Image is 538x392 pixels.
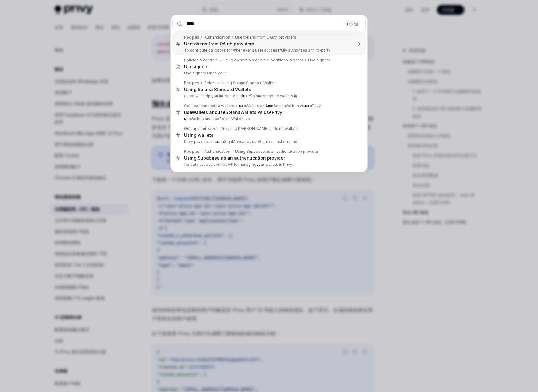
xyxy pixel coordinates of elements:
[184,48,353,53] p: To configure callbacks for whenever a user successfully authorizes a third-party
[239,103,321,108] div: Wallets and SolanaWallets vs. Privy
[184,116,353,121] p: Wallets and useSolanaWallets vs.
[235,35,296,40] div: Use tokens from OAuth providers
[217,139,224,144] b: use
[184,35,199,40] div: Recipes
[308,58,330,63] div: Use signers
[184,64,192,69] b: Use
[184,64,209,69] div: signers
[184,139,353,144] p: Privy provides the SignMessage , useSignTransaction , and
[184,41,254,47] div: tokens from OAuth providers
[184,87,251,92] div: Using Solana Standard Wallets
[184,58,218,63] div: Policies & controls
[204,35,230,40] div: Authentication
[204,81,217,85] div: Solana
[243,94,250,98] b: use
[264,110,272,115] b: use
[184,162,353,167] p: for data access control, while managing r wallets in Privy.
[221,81,277,85] div: Using Solana Standard Wallets
[305,103,312,108] b: use
[184,41,192,46] b: Use
[184,103,234,108] div: Get user connected wallets
[184,110,192,115] b: use
[184,81,199,85] div: Recipes
[184,116,191,121] b: use
[271,58,303,63] div: Additional signers
[267,103,274,108] b: use
[217,110,226,115] b: use
[256,162,263,167] b: use
[235,149,318,154] div: Using Supabase as an authentication provider
[184,71,353,76] p: Use signers Once your
[204,149,230,154] div: Authentication
[184,132,213,138] div: Using wallets
[184,94,353,98] p: guide will help you integrate and Solana standard wallets in
[239,103,246,108] b: use
[223,58,266,63] div: Using owners & signers
[184,149,199,154] div: Recipes
[347,21,358,26] font: ESC键
[273,126,298,131] div: Using wallets
[184,155,285,161] div: Using Supabase as an authentication provider
[184,126,268,131] div: Getting started with Privy and [PERSON_NAME]
[184,110,282,115] div: Wallets and SolanaWallets vs. Privy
